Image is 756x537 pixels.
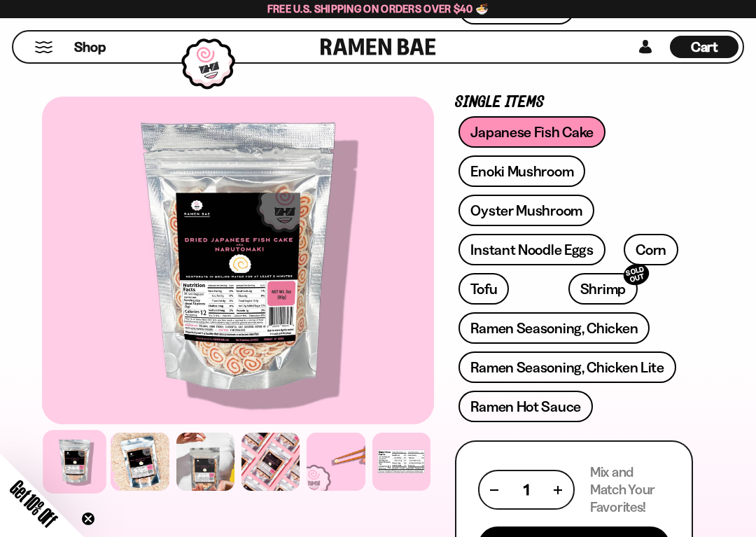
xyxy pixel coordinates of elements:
[458,312,650,344] a: Ramen Seasoning, Chicken
[568,273,638,305] a: ShrimpSOLD OUT
[691,39,718,55] span: Cart
[74,38,106,57] span: Shop
[74,36,106,58] a: Shop
[524,481,529,498] span: 1
[458,391,593,422] a: Ramen Hot Sauce
[458,155,585,187] a: Enoki Mushroom
[458,273,509,305] a: Tofu
[621,261,652,288] div: SOLD OUT
[458,195,594,226] a: Oyster Mushroom
[455,96,693,109] p: Single Items
[624,234,678,265] a: Corn
[458,351,675,383] a: Ramen Seasoning, Chicken Lite
[6,476,61,531] span: Get 10% Off
[670,32,738,62] a: Cart
[81,512,95,526] button: Close teaser
[267,2,489,15] span: Free U.S. Shipping on Orders over $40 🍜
[34,41,53,53] button: Mobile Menu Trigger
[458,234,605,265] a: Instant Noodle Eggs
[590,463,670,516] p: Mix and Match Your Favorites!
